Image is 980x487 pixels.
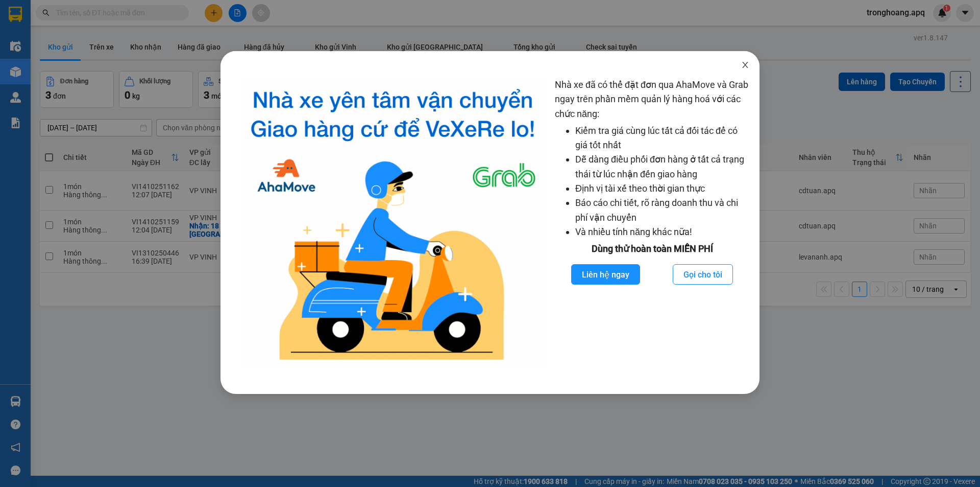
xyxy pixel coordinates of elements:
li: Báo cáo chi tiết, rõ ràng doanh thu và chi phí vận chuyển [575,196,749,225]
img: logo [239,78,547,368]
li: Dễ dàng điều phối đơn hàng ở tất cả trạng thái từ lúc nhận đến giao hàng [575,152,749,181]
button: Gọi cho tôi [673,264,733,285]
div: Dùng thử hoàn toàn MIỄN PHÍ [555,242,749,256]
button: Close [731,51,759,80]
span: close [741,61,749,69]
li: Kiểm tra giá cùng lúc tất cả đối tác để có giá tốt nhất [575,124,749,153]
button: Liên hệ ngay [571,264,640,285]
span: Gọi cho tôi [683,268,722,281]
li: Và nhiều tính năng khác nữa! [575,225,749,239]
div: Nhà xe đã có thể đặt đơn qua AhaMove và Grab ngay trên phần mềm quản lý hàng hoá với các chức năng: [555,78,749,368]
span: Liên hệ ngay [582,268,629,281]
li: Định vị tài xế theo thời gian thực [575,181,749,196]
